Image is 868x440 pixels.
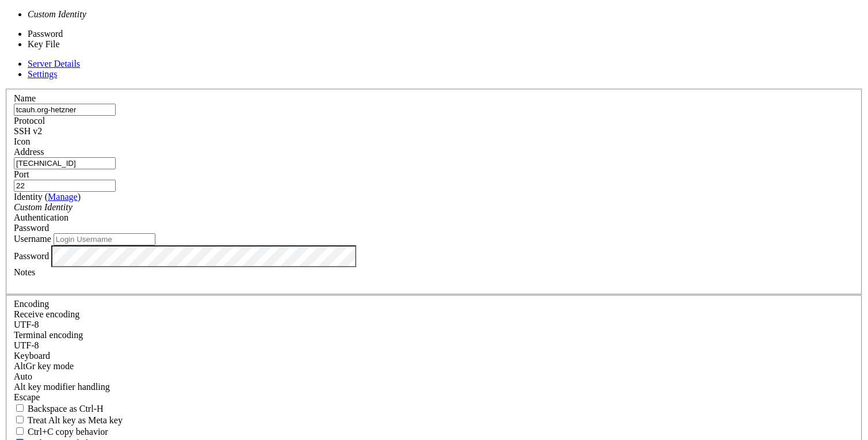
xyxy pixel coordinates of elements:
label: Controls how the Alt key is handled. Escape: Send an ESC prefix. 8-Bit: Add 128 to the typed char... [14,382,110,392]
input: Host Name or IP [14,157,116,169]
input: Server Name [14,104,116,116]
label: Password [14,251,49,260]
input: Ctrl+C copy behavior [16,427,24,435]
li: Key File [28,39,123,50]
div: Password [14,223,854,233]
input: Backspace as Ctrl-H [16,404,24,412]
label: The default terminal encoding. ISO-2022 enables character map translations (like graphics maps). ... [14,330,83,340]
span: UTF-8 [14,340,39,350]
label: Encoding [14,299,49,309]
label: Icon [14,136,30,146]
label: Keyboard [14,351,50,361]
i: Custom Identity [14,202,73,212]
input: Login Username [54,233,155,245]
span: ( ) [45,192,81,202]
li: Password [28,29,123,39]
label: Set the expected encoding for data received from the host. If the encodings do not match, visual ... [14,361,74,371]
div: SSH v2 [14,126,854,136]
span: SSH v2 [14,126,42,136]
span: Password [14,223,49,233]
div: Escape [14,392,854,403]
div: Auto [14,371,854,382]
label: If true, the backspace should send BS ('\x08', aka ^H). Otherwise the backspace key should send '... [14,404,104,414]
span: Treat Alt key as Meta key [28,415,123,425]
label: Username [14,234,51,244]
label: Name [14,93,36,103]
span: Auto [14,371,32,381]
label: Port [14,169,29,179]
span: UTF-8 [14,320,39,329]
a: Server Details [28,59,80,69]
input: Port Number [14,180,116,192]
a: Manage [48,192,78,202]
label: Ctrl-C copies if true, send ^C to host if false. Ctrl-Shift-C sends ^C to host if true, copies if... [14,427,108,437]
label: Identity [14,192,81,202]
div: UTF-8 [14,340,854,351]
label: Address [14,147,44,157]
i: Custom Identity [28,9,86,19]
span: Ctrl+C copy behavior [28,427,108,437]
div: Custom Identity [14,202,854,213]
label: Authentication [14,213,68,222]
label: Set the expected encoding for data received from the host. If the encodings do not match, visual ... [14,309,79,319]
label: Protocol [14,116,45,126]
input: Treat Alt key as Meta key [16,416,24,423]
span: Backspace as Ctrl-H [28,404,104,414]
a: Settings [28,69,58,79]
span: Escape [14,392,40,402]
label: Notes [14,267,35,277]
div: UTF-8 [14,320,854,330]
label: Whether the Alt key acts as a Meta key or as a distinct Alt key. [14,415,123,425]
